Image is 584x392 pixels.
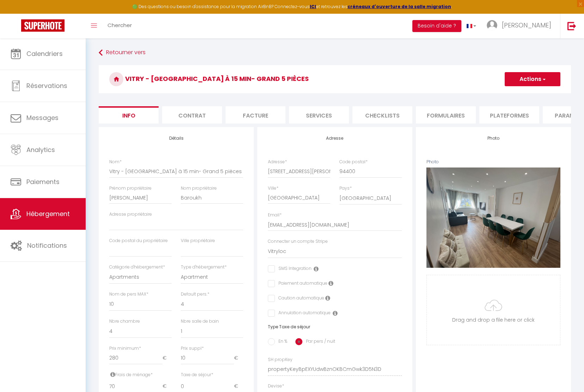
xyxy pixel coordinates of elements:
button: Actions [505,72,560,86]
label: Prix suppl [181,345,204,352]
a: ... [PERSON_NAME] [481,14,560,38]
button: Besoin d'aide ? [412,20,461,32]
label: Ville propriétaire [181,238,215,244]
h6: Type Taxe de séjour [268,324,402,329]
h4: Adresse [268,136,402,141]
span: € [234,352,243,365]
li: Services [289,106,349,124]
h3: Vitry - [GEOGRAPHIC_DATA] à 15 min- Grand 5 pièces [99,65,571,93]
label: Caution automatique [275,295,324,303]
label: Prénom propriétaire [109,185,152,192]
button: Ouvrir le widget de chat LiveChat [6,3,27,24]
label: Photo [426,159,439,165]
span: Chercher [107,21,132,29]
a: ICI [310,4,316,10]
li: Facture [226,106,285,124]
li: Plateformes [479,106,539,124]
label: Email [268,212,282,219]
label: Ville [268,185,278,192]
a: créneaux d'ouverture de la salle migration [348,4,451,10]
label: Type d'hébergement [181,264,227,271]
label: Catégorie d'hébergement [109,264,165,271]
li: Formulaires [416,106,476,124]
label: Nom [109,159,122,165]
li: Contrat [162,106,222,124]
label: Default pers. [181,291,209,298]
span: Messages [26,113,59,122]
label: Nbre salle de bain [181,318,219,325]
li: Info [99,106,159,124]
i: Frais de ménage [110,372,115,377]
label: Nom propriétaire [181,185,217,192]
span: Hébergement [26,209,70,218]
label: SH propKey [268,356,293,363]
img: Super Booking [21,19,64,32]
span: Analytics [26,145,55,154]
span: [PERSON_NAME] [502,21,551,30]
label: Par pers / nuit [302,338,335,346]
span: Réservations [26,81,67,90]
span: Paiements [26,177,60,186]
label: Adresse [268,159,287,165]
h4: Détails [109,136,243,141]
h4: Photo [426,136,560,141]
label: Taxe de séjour [181,372,213,378]
label: Nbre chambre [109,318,140,325]
label: Code postal du propriétaire [109,238,168,244]
label: Nom de pers MAX [109,291,148,298]
label: Adresse propriétaire [109,211,152,218]
label: Connecter un compte Stripe [268,238,328,245]
label: Code postal [339,159,368,165]
a: Retourner vers [99,46,571,59]
span: € [162,352,172,365]
span: Notifications [27,241,67,250]
span: Calendriers [26,49,63,58]
label: Pays [339,185,352,192]
a: Chercher [102,14,137,38]
img: logout [567,21,576,30]
img: ... [487,20,497,31]
label: Devise [268,383,284,390]
label: En % [275,338,287,346]
label: Frais de ménage [109,372,153,378]
label: Prix minimum [109,345,141,352]
li: Checklists [352,106,412,124]
label: Paiement automatique [275,280,327,288]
